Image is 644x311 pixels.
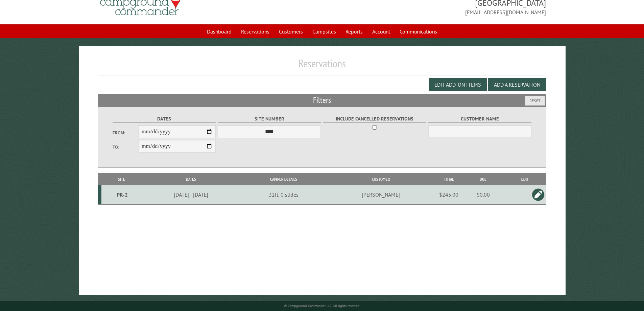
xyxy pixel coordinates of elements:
[98,94,546,107] h2: Filters
[203,25,236,38] a: Dashboard
[113,115,216,123] label: Dates
[435,173,462,185] th: Total
[488,78,546,91] button: Add a Reservation
[435,185,462,204] td: $245.00
[396,25,441,38] a: Communications
[143,191,239,198] div: [DATE] - [DATE]
[240,185,327,204] td: 32ft, 0 slides
[504,173,546,185] th: Edit
[327,173,435,185] th: Customer
[341,25,367,38] a: Reports
[428,115,531,123] label: Customer Name
[104,191,141,198] div: PR-2
[429,78,487,91] button: Edit Add-on Items
[308,25,340,38] a: Campsites
[327,185,435,204] td: [PERSON_NAME]
[237,25,273,38] a: Reservations
[368,25,394,38] a: Account
[525,96,545,106] button: Reset
[101,173,142,185] th: Site
[113,144,138,150] label: To:
[240,173,327,185] th: Camper Details
[462,185,504,204] td: $0.00
[98,57,546,75] h1: Reservations
[284,304,360,308] small: © Campground Commander LLC. All rights reserved.
[218,115,321,123] label: Site Number
[113,130,138,136] label: From:
[462,173,504,185] th: Due
[323,115,426,123] label: Include Cancelled Reservations
[142,173,240,185] th: Dates
[275,25,307,38] a: Customers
